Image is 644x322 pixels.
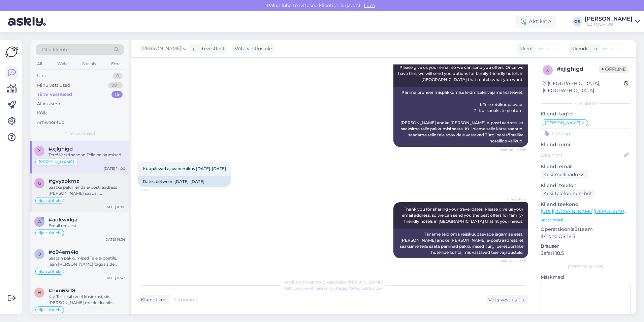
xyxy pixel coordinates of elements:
div: AI Assistent [37,101,62,107]
div: 99+ [108,82,123,89]
div: 15 [111,91,123,98]
img: Askly Logo [5,46,18,58]
div: Web [56,59,68,68]
p: Kliendi tag'id [541,110,631,117]
span: Nähtud ✓ 13:58 [500,259,526,264]
span: #xjlghigd [49,146,73,152]
div: Email request [49,223,125,229]
span: #aokwxlqa [49,217,77,223]
div: Tere! Varsti saadan Teile pakkumised [49,152,125,158]
p: Operatsioonisüsteem [541,226,631,233]
div: 0 [113,73,123,79]
span: AI Assistent [501,197,526,202]
span: #gvyzpkmz [49,178,79,184]
p: Safari 18.5 [541,250,631,257]
input: Lisa tag [541,128,631,138]
div: Kõik [37,110,47,116]
span: Kuupäevad ajavahemikus [DATE]-[DATE] [143,166,226,171]
div: Dates between [DATE]-[DATE] [138,176,231,187]
span: [PERSON_NAME] [545,121,580,125]
span: [PERSON_NAME] [39,160,74,164]
div: TEZ TOUR OÜ [585,22,633,27]
span: x [546,68,549,73]
span: #hxn63r18 [49,288,75,294]
span: Vestlus on määratud kasutajale [PERSON_NAME] [284,279,383,285]
i: „Võtke vestlus üle” [346,286,383,291]
div: OS [573,17,582,26]
div: Täname teid oma reisikuupäevade jagamise eest. [PERSON_NAME] andke [PERSON_NAME] e-posti aadress,... [393,229,528,258]
span: Estonian [603,45,623,52]
span: Ilja suhtleb [39,308,61,312]
p: Kliendi nimi [541,141,631,148]
span: [PERSON_NAME] [141,45,181,52]
div: [PERSON_NAME] [585,16,633,22]
span: Ilja suhtleb [39,198,61,203]
span: a [38,219,41,224]
div: Email [110,59,124,68]
div: [DATE] 18:06 [104,205,125,210]
a: [PERSON_NAME]TEZ TOUR OÜ [585,16,640,27]
div: Arhiveeritud [37,119,65,126]
div: # xjlghigd [557,65,599,73]
div: juhib vestlust [190,45,225,52]
p: Brauser [541,243,631,250]
div: Kliendi keel [138,296,168,303]
div: Klient [517,45,533,52]
span: Vestluse ülevõtmiseks vajutage [283,286,383,291]
div: Saatsin pakkumised Teie e-postile, jään [PERSON_NAME] tagasiside ootama [49,255,125,267]
div: [GEOGRAPHIC_DATA], [GEOGRAPHIC_DATA] [543,80,624,94]
div: Küsi meiliaadressi [541,170,588,179]
div: Saatke palun enda e-posti aadress [PERSON_NAME] saadan pakkumised, niiviisi on nii Teil, kui ka m... [49,184,125,196]
div: Kui Teil tekib veel küsimusi, siis [PERSON_NAME] meeleldi abiks. [49,294,125,306]
span: Thank you for sharing your travel dates. Please give us your email address, so we can send you th... [402,207,524,224]
span: Ilja suhtleb [39,231,61,235]
span: 13:58 [140,188,165,193]
span: h [38,290,41,295]
div: Tiimi vestlused [37,91,72,98]
span: Nähtud ✓ 13:56 [500,147,526,152]
div: Klienditugi [569,45,597,52]
div: Aktiivne [515,16,556,28]
div: Parima broneerimispakkumise leidmiseks vajame lisateavet: 1. Teie reisikuupäevad. 2. Kui kauaks t... [393,87,528,147]
span: q [38,251,41,257]
div: [PERSON_NAME] [541,264,631,270]
span: Tiimi vestlused [65,131,95,137]
p: Märkmed [541,274,631,281]
div: Kliendi info [541,100,631,106]
div: Võta vestlus üle [232,44,275,53]
span: g [38,181,41,186]
span: #q94em4io [49,249,78,255]
p: Klienditeekond [541,201,631,208]
div: All [36,59,43,68]
span: Estonian [173,296,194,303]
span: x [38,148,41,153]
div: Minu vestlused [37,82,70,89]
p: Kliendi email [541,163,631,170]
div: Socials [81,59,97,68]
span: Otsi kliente [42,46,69,53]
p: Kliendi telefon [541,182,631,189]
span: Ilja suhtleb [39,269,61,273]
p: iPhone OS 18.5 [541,233,631,240]
div: [DATE] 15:43 [104,275,125,280]
div: Uus [37,73,45,79]
div: Küsi telefoninumbrit [541,189,595,198]
span: Luba [362,2,377,8]
div: [DATE] 16:34 [104,237,125,242]
p: Vaata edasi ... [541,217,631,223]
span: Offline [599,65,629,73]
div: [DATE] 14:00 [104,166,125,171]
div: Võta vestlus üle [486,295,528,304]
span: Estonian [539,45,559,52]
input: Lisa nimi [541,151,623,159]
